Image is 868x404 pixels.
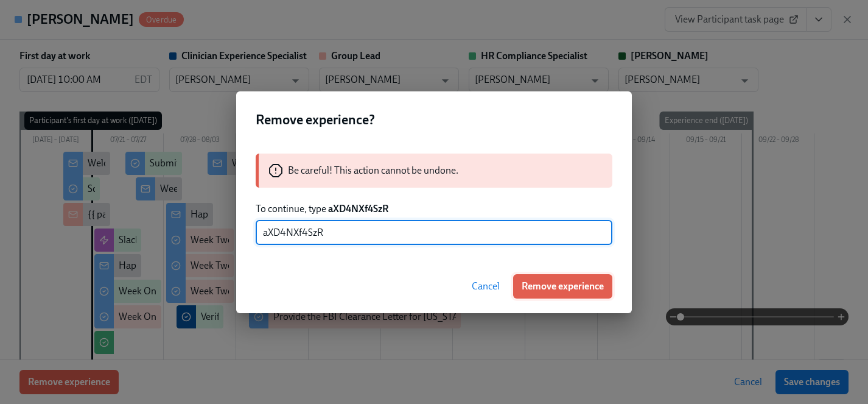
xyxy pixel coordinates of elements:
[472,280,500,292] span: Cancel
[522,280,604,292] span: Remove experience
[328,203,388,214] strong: aXD4NXf4SzR
[256,202,612,216] p: To continue, type
[288,164,458,177] p: Be careful! This action cannot be undone.
[256,111,612,129] h2: Remove experience?
[513,274,612,299] button: Remove experience
[463,274,508,299] button: Cancel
